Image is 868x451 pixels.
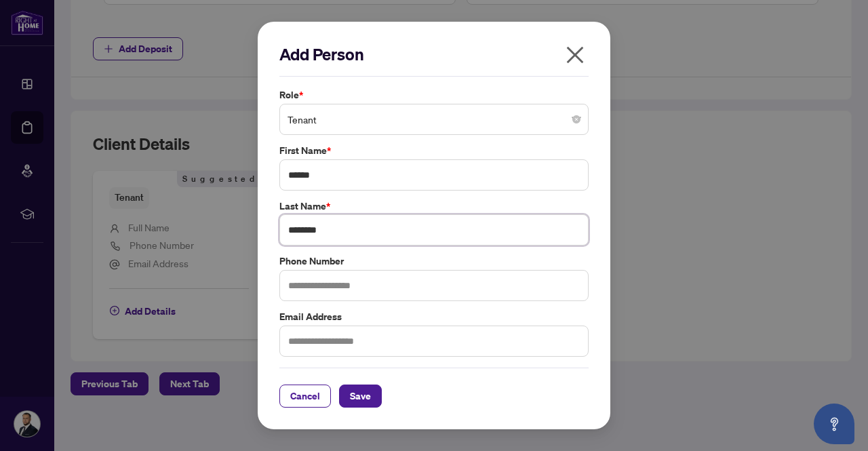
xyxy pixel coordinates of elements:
span: Cancel [290,385,320,407]
label: Phone Number [279,254,589,269]
label: First Name [279,143,589,158]
span: close-circle [572,115,580,123]
button: Cancel [279,385,331,408]
h2: Add Person [279,43,589,65]
button: Open asap [814,404,854,444]
span: Tenant [288,106,580,132]
label: Email Address [279,309,589,324]
button: Save [339,385,382,408]
span: Save [350,385,371,407]
span: close [564,44,586,66]
label: Role [279,87,589,102]
label: Last Name [279,199,589,214]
